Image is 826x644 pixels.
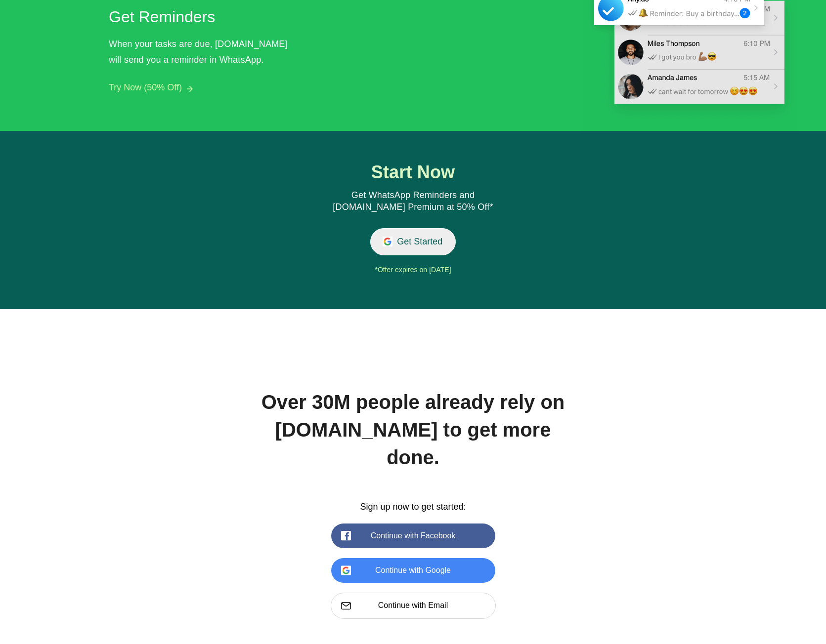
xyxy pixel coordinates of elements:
img: arrow [187,86,193,92]
button: Get Started [370,228,456,255]
button: Continue with Facebook [331,523,495,548]
div: Get WhatsApp Reminders and [DOMAIN_NAME] Premium at 50% Off* [321,190,504,213]
div: When your tasks are due, [DOMAIN_NAME] will send you a reminder in WhatsApp. [109,36,297,68]
img: email [341,602,351,610]
img: facebook [341,531,351,541]
div: Over 30M people already rely on [DOMAIN_NAME] to get more done. [260,388,566,471]
h1: Start Now [322,162,505,182]
div: *Offer expires on [DATE] [270,263,556,278]
button: Continue with Google [331,558,495,583]
button: Try Now (50% Off) [109,82,182,93]
div: Sign up now to get started: [260,501,566,513]
h2: Get Reminders [109,5,292,29]
button: Continue with Email [331,593,496,618]
img: google [341,566,351,575]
